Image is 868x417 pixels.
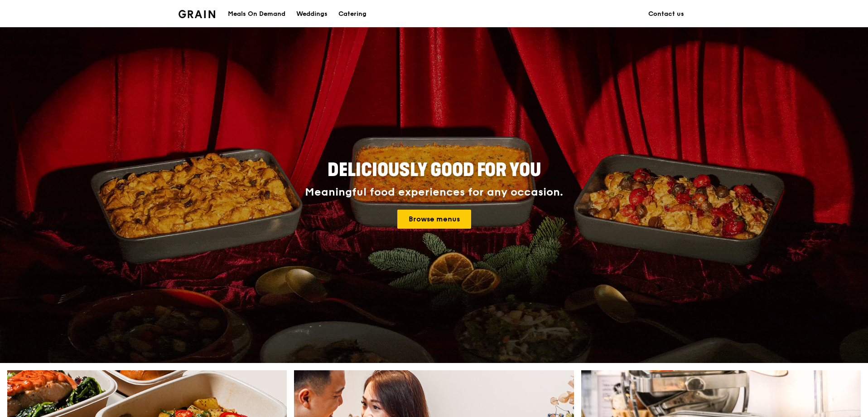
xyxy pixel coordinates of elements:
[397,210,471,229] a: Browse menus
[328,159,541,181] span: Deliciously good for you
[338,0,366,28] div: Catering
[228,0,285,28] div: Meals On Demand
[643,0,690,28] a: Contact us
[291,0,333,28] a: Weddings
[333,0,372,28] a: Catering
[271,186,597,199] div: Meaningful food experiences for any occasion.
[296,0,328,28] div: Weddings
[178,10,215,18] img: Grain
